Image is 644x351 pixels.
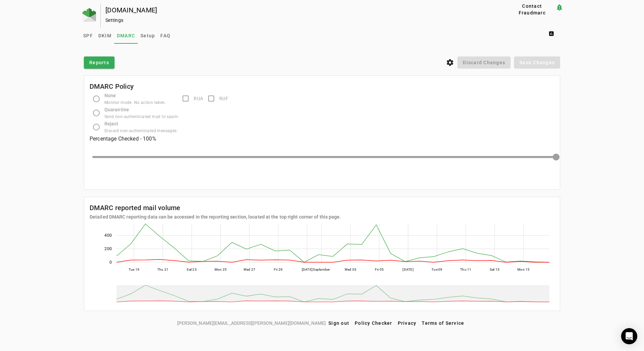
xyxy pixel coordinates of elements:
button: Terms of Service [419,317,467,329]
text: Fri 29 [274,268,283,271]
text: Thu 11 [460,268,472,271]
text: Mon 15 [517,268,530,271]
text: [DATE] [302,268,313,271]
div: Quarantine [104,106,179,113]
text: Sat 23 [187,268,197,271]
span: Setup [140,33,155,38]
img: Fraudmarc Logo [83,8,96,22]
span: DMARC [117,33,135,38]
a: Setup [138,28,158,44]
h3: Percentage Checked - 100% [90,134,554,144]
mat-card-title: DMARC reported mail volume [90,202,341,213]
span: [PERSON_NAME][EMAIL_ADDRESS][PERSON_NAME][DOMAIN_NAME] [177,319,326,327]
text: 200 [104,246,112,251]
span: Reports [89,59,109,66]
div: Settings [105,17,487,24]
text: 0 [109,260,112,265]
span: Sign out [328,320,349,326]
button: Policy Checker [352,317,395,329]
a: DKIM [96,28,114,44]
div: Reject [104,120,178,127]
div: Send non-authenticated mail to spam. [104,113,179,120]
span: FAQ [160,33,170,38]
text: September [313,268,330,271]
a: DMARC [114,28,138,44]
text: Thu 21 [157,268,169,271]
button: Reports [84,56,115,69]
button: Privacy [395,317,419,329]
div: Monitor mode. No action taken. [104,99,166,106]
div: [DOMAIN_NAME] [105,7,487,13]
div: None [104,92,166,99]
mat-card-subtitle: Detailed DMARC reporting data can be accessed in the reporting section, located at the top right ... [90,213,341,221]
mat-card-title: DMARC Policy [90,81,134,92]
text: Wed 03 [345,268,357,271]
a: SPF [80,28,96,44]
text: [DATE] [402,268,414,271]
text: Tue 09 [431,268,443,271]
text: 400 [104,233,112,238]
span: Policy Checker [355,320,392,326]
text: Mon 25 [215,268,227,271]
button: Sign out [326,317,352,329]
button: Contact Fraudmarc [509,3,555,15]
i: settings [446,58,454,67]
span: SPF [83,33,93,38]
span: DKIM [98,33,111,38]
mat-slider: Percent [92,149,557,165]
a: FAQ [158,28,173,44]
text: Wed 27 [244,268,256,271]
text: Tue 19 [129,268,140,271]
div: Discard non-authenticated messages. [104,127,178,134]
text: Fri 05 [375,268,384,271]
span: Contact Fraudmarc [512,3,553,16]
div: Open Intercom Messenger [621,328,637,344]
span: Terms of Service [422,320,464,326]
span: Privacy [398,320,417,326]
mat-icon: notification_important [555,3,563,11]
text: Sat 13 [490,268,500,271]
